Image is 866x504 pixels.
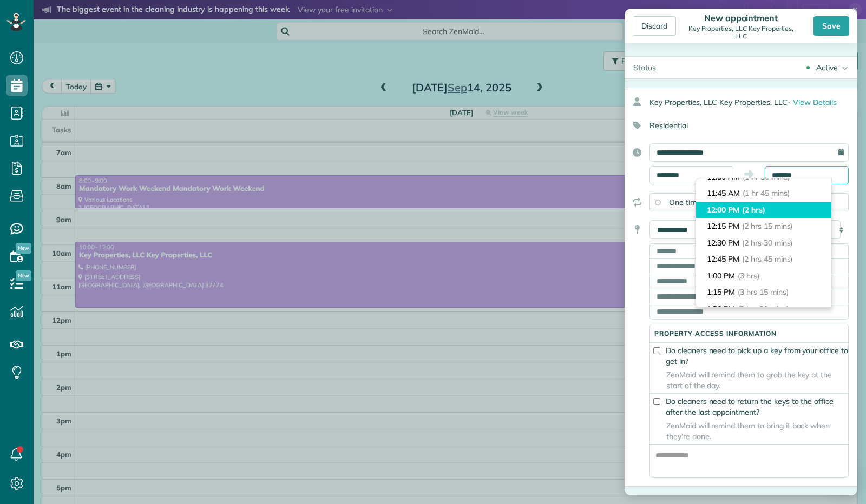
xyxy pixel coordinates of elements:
[742,221,792,231] span: (2 hrs 15 mins)
[679,12,803,23] div: New appointment
[653,398,660,405] input: Do cleaners need to return the keys to the office after the last appointment?
[696,251,831,268] li: 12:45 PM
[696,185,831,202] li: 11:45 AM
[655,200,660,205] input: One time
[650,420,848,442] span: ZenMaid will remind them to bring it back when they’re done.
[669,197,701,207] span: One time
[788,97,790,107] span: ·
[696,218,831,235] li: 12:15 PM
[742,205,765,215] span: (2 hrs)
[696,301,831,317] li: 1:30 PM
[793,97,837,107] span: View Details
[738,304,788,314] span: (3 hrs 30 mins)
[743,172,789,182] span: (1 hr 30 mins)
[696,235,831,251] li: 12:30 PM
[696,268,831,284] li: 1:00 PM
[738,287,788,297] span: (3 hrs 15 mins)
[679,25,803,40] div: Key Properties, LLC Key Properties, LLC
[16,243,31,254] span: New
[625,116,849,135] div: Residential
[16,270,31,281] span: New
[696,202,831,218] li: 12:00 PM
[743,188,789,198] span: (1 hr 45 mins)
[625,57,665,78] div: Status
[742,254,792,264] span: (2 hrs 45 mins)
[696,284,831,301] li: 1:15 PM
[633,16,676,36] div: Discard
[650,369,848,391] span: ZenMaid will remind them to grab the key at the start of the day.
[649,92,857,112] div: Key Properties, LLC Key Properties, LLC
[653,347,660,354] input: Do cleaners need to pick up a key from your office to get in?
[813,16,849,36] div: Save
[650,345,848,367] label: Do cleaners need to pick up a key from your office to get in?
[816,62,838,73] div: Active
[650,396,848,417] label: Do cleaners need to return the keys to the office after the last appointment?
[738,271,759,281] span: (3 hrs)
[650,330,848,337] h5: Property access information
[742,238,792,248] span: (2 hrs 30 mins)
